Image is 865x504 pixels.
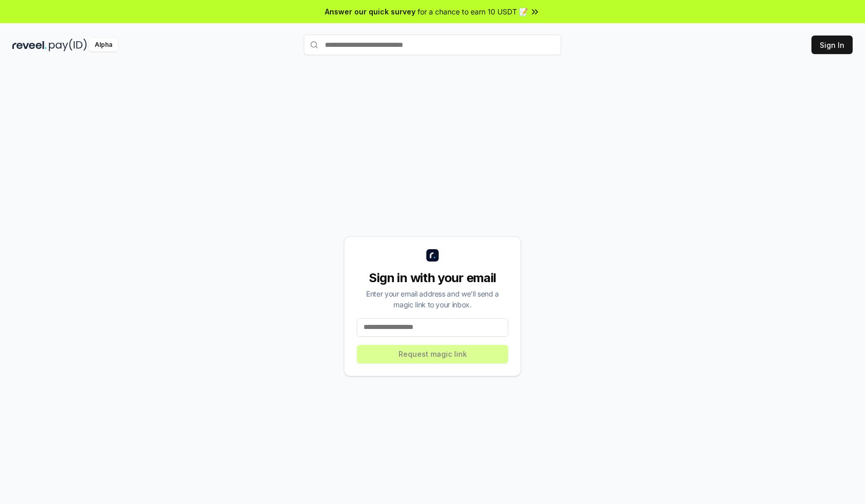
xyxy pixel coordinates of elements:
[426,249,439,262] img: logo_small
[12,39,47,51] img: reveel_dark
[418,6,528,17] span: for a chance to earn 10 USDT 📝
[811,36,853,54] button: Sign In
[325,6,416,17] span: Answer our quick survey
[89,39,118,51] div: Alpha
[357,270,508,286] div: Sign in with your email
[357,288,508,310] div: Enter your email address and we’ll send a magic link to your inbox.
[49,39,87,51] img: pay_id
